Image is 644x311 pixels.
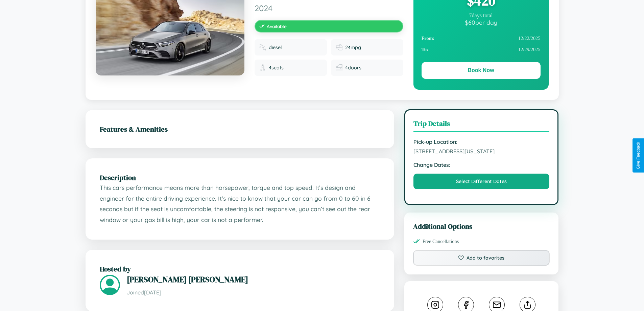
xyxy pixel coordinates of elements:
[127,274,380,285] h3: [PERSON_NAME] [PERSON_NAME]
[636,142,641,169] div: Give Feedback
[413,138,550,145] strong: Pick-up Location:
[423,239,459,244] span: Free Cancellations
[413,148,550,155] span: [STREET_ADDRESS][US_STATE]
[269,44,282,50] span: diesel
[345,65,361,71] span: 4 doors
[127,288,380,297] p: Joined [DATE]
[336,44,342,51] img: Fuel efficiency
[422,36,435,41] strong: From:
[267,23,287,29] span: Available
[269,65,284,71] span: 4 seats
[100,124,380,134] h2: Features & Amenities
[413,161,550,168] strong: Change Dates:
[422,19,541,26] div: $ 60 per day
[413,250,550,266] button: Add to favorites
[413,221,550,231] h3: Additional Options
[413,118,550,132] h3: Trip Details
[259,44,266,51] img: Fuel type
[100,182,380,225] p: This cars performance means more than horsepower, torque and top speed. It’s design and engineer ...
[345,44,361,50] span: 24 mpg
[422,44,541,55] div: 12 / 29 / 2025
[100,173,380,182] h2: Description
[422,33,541,44] div: 12 / 22 / 2025
[259,64,266,71] img: Seats
[422,62,541,79] button: Book Now
[336,64,342,71] img: Doors
[255,3,403,13] span: 2024
[422,13,541,19] div: 7 days total
[100,264,380,274] h2: Hosted by
[413,174,550,189] button: Select Different Dates
[422,47,428,52] strong: To:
